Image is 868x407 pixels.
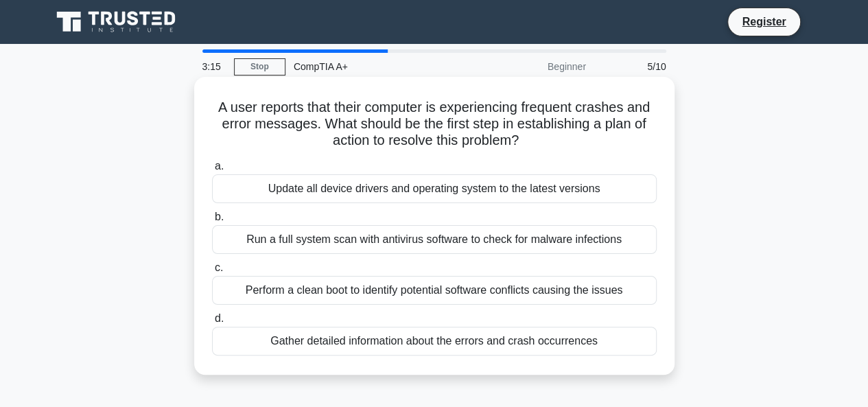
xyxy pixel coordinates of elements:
[594,53,675,80] div: 5/10
[285,53,474,80] div: CompTIA A+
[215,211,224,222] span: b.
[212,276,657,305] div: Perform a clean boot to identify potential software conflicts causing the issues
[234,58,285,75] a: Stop
[211,99,658,150] h5: A user reports that their computer is experiencing frequent crashes and error messages. What shou...
[474,53,594,80] div: Beginner
[212,225,657,254] div: Run a full system scan with antivirus software to check for malware infections
[194,53,234,80] div: 3:15
[215,261,223,273] span: c.
[215,160,224,172] span: a.
[734,13,794,30] a: Register
[215,312,224,324] span: d.
[212,327,657,356] div: Gather detailed information about the errors and crash occurrences
[212,174,657,203] div: Update all device drivers and operating system to the latest versions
